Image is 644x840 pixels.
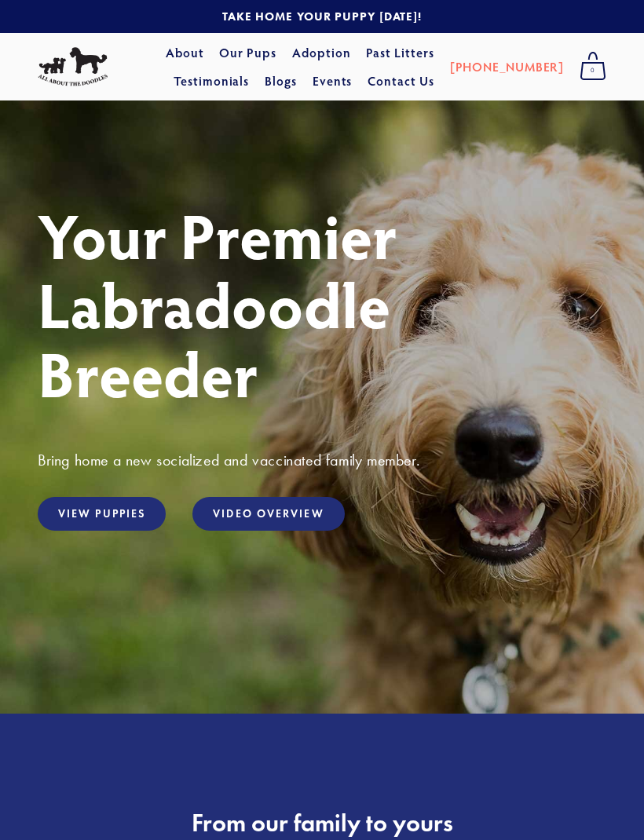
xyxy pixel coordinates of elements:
[368,67,434,95] a: Contact Us
[265,67,297,95] a: Blogs
[572,47,614,86] a: 0 items in cart
[38,808,606,838] h2: From our family to yours
[38,200,606,407] h1: Your Premier Labradoodle Breeder
[38,450,606,470] h3: Bring home a new socialized and vaccinated family member.
[192,497,344,531] a: Video Overview
[174,67,250,95] a: Testimonials
[313,67,353,95] a: Events
[38,47,108,86] img: All About The Doodles
[580,60,606,81] span: 0
[166,38,204,67] a: About
[292,38,351,67] a: Adoption
[38,497,166,531] a: View Puppies
[366,44,434,60] a: Past Litters
[219,38,276,67] a: Our Pups
[450,53,564,81] a: [PHONE_NUMBER]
